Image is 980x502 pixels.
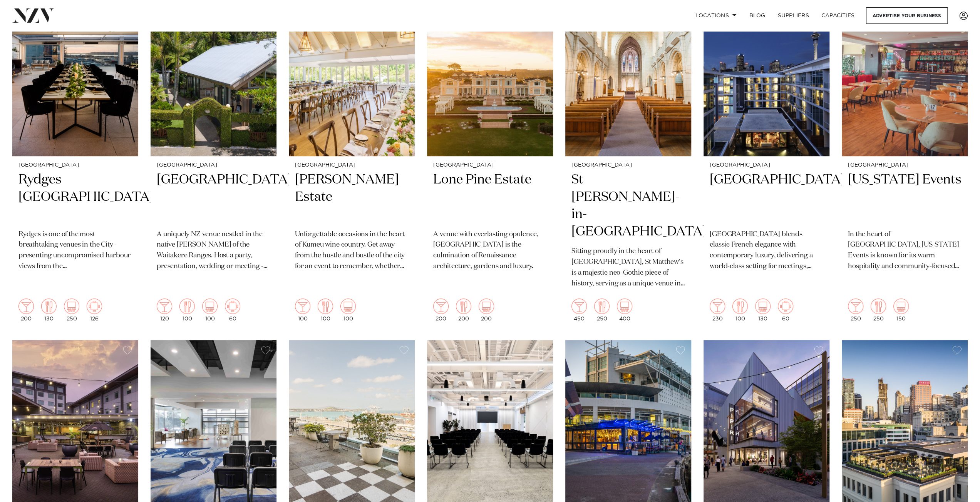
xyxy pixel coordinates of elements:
div: 60 [225,299,240,322]
img: meeting.png [778,299,793,314]
h2: St [PERSON_NAME]-in-[GEOGRAPHIC_DATA] [571,171,685,240]
img: meeting.png [87,299,102,314]
div: 200 [18,299,34,322]
div: 150 [893,299,909,322]
img: theatre.png [755,299,771,314]
h2: [GEOGRAPHIC_DATA] [157,171,270,223]
img: cocktail.png [848,299,863,314]
div: 200 [479,299,494,322]
p: In the heart of [GEOGRAPHIC_DATA], [US_STATE] Events is known for its warm hospitality and commun... [848,229,962,272]
div: 120 [157,299,172,322]
div: 100 [340,299,356,322]
div: 250 [848,299,863,322]
div: 130 [41,299,57,322]
div: 200 [456,299,471,322]
img: theatre.png [479,299,494,314]
img: dining.png [456,299,471,314]
small: [GEOGRAPHIC_DATA] [295,162,409,168]
h2: [PERSON_NAME] Estate [295,171,409,223]
img: cocktail.png [295,299,310,314]
div: 200 [433,299,449,322]
small: [GEOGRAPHIC_DATA] [710,162,823,168]
img: meeting.png [225,299,240,314]
a: Capacities [815,7,861,24]
small: [GEOGRAPHIC_DATA] [848,162,962,168]
img: theatre.png [893,299,909,314]
img: nzv-logo.png [12,8,54,22]
div: 100 [295,299,310,322]
img: cocktail.png [18,299,34,314]
img: theatre.png [617,299,632,314]
div: 400 [617,299,632,322]
div: 250 [594,299,610,322]
div: 100 [179,299,195,322]
small: [GEOGRAPHIC_DATA] [18,162,132,168]
div: 230 [710,299,725,322]
img: theatre.png [202,299,218,314]
div: 100 [202,299,218,322]
small: [GEOGRAPHIC_DATA] [157,162,270,168]
p: A venue with everlasting opulence, [GEOGRAPHIC_DATA] is the culmination of Renaissance architectu... [433,229,547,272]
small: [GEOGRAPHIC_DATA] [571,162,685,168]
img: cocktail.png [571,299,587,314]
div: 130 [755,299,771,322]
img: theatre.png [340,299,356,314]
div: 250 [871,299,886,322]
img: cocktail.png [157,299,172,314]
img: dining.png [179,299,195,314]
img: dining.png [41,299,57,314]
h2: Lone Pine Estate [433,171,547,223]
p: Unforgettable occasions in the heart of Kumeu wine country. Get away from the hustle and bustle o... [295,229,409,272]
p: [GEOGRAPHIC_DATA] blends classic French elegance with contemporary luxury, delivering a world-cla... [710,229,823,272]
div: 100 [732,299,748,322]
img: theatre.png [64,299,79,314]
img: dining.png [318,299,333,314]
h2: [GEOGRAPHIC_DATA] [710,171,823,223]
img: dining.png [871,299,886,314]
a: Locations [689,7,743,24]
div: 126 [87,299,102,322]
a: BLOG [743,7,771,24]
p: Rydges is one of the most breathtaking venues in the City - presenting uncompromised harbour view... [18,229,132,272]
p: Sitting proudly in the heart of [GEOGRAPHIC_DATA], St Matthew's is a majestic neo-Gothic piece of... [571,246,685,289]
img: cocktail.png [710,299,725,314]
a: Advertise your business [866,7,948,24]
div: 450 [571,299,587,322]
div: 100 [318,299,333,322]
img: dining.png [732,299,748,314]
a: SUPPLIERS [771,7,815,24]
div: 60 [778,299,793,322]
p: A uniquely NZ venue nestled in the native [PERSON_NAME] of the Waitakere Ranges. Host a party, pr... [157,229,270,272]
div: 250 [64,299,79,322]
h2: Rydges [GEOGRAPHIC_DATA] [18,171,132,223]
small: [GEOGRAPHIC_DATA] [433,162,547,168]
img: dining.png [594,299,610,314]
h2: [US_STATE] Events [848,171,962,223]
img: cocktail.png [433,299,449,314]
